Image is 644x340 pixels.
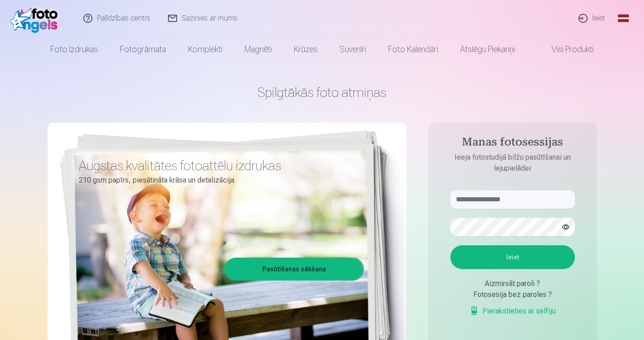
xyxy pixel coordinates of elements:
h1: Spilgtākās foto atmiņas [48,84,597,101]
a: Suvenīri [329,37,377,62]
a: Pierakstieties ar selfiju [470,306,556,317]
div: Fotosesija bez paroles ? [450,289,575,300]
a: Atslēgu piekariņi [449,37,526,62]
div: Aizmirsāt paroli ? [450,278,575,289]
img: /fa1 [10,4,63,33]
a: Pasūtīšanas sākšana [226,259,363,279]
a: Foto izdrukas [39,37,109,62]
a: Komplekti [177,37,233,62]
h3: Augstas kvalitātes fotoattēlu izdrukas [79,157,357,174]
a: Krūzes [283,37,329,62]
p: Ieeja fotostudijā bilžu pasūtīšanai un lejupielādei [441,152,584,174]
a: Visi produkti [526,37,605,62]
a: Fotogrāmata [109,37,177,62]
button: Ieiet [450,245,575,269]
h4: Manas fotosessijas [441,135,584,152]
a: Foto kalendāri [377,37,449,62]
a: Magnēti [233,37,283,62]
p: 210 gsm papīrs, piesātināta krāsa un detalizācija [79,174,357,187]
